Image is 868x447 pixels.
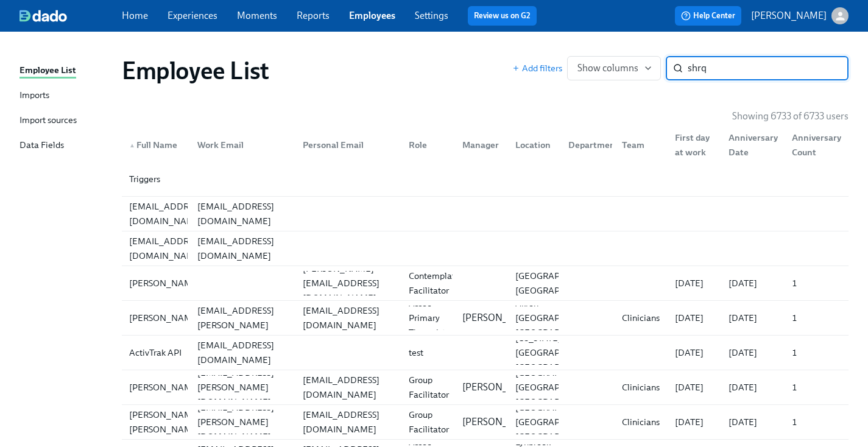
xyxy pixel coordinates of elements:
div: Triggers [124,172,188,186]
a: Import sources [19,113,112,128]
a: [PERSON_NAME] [PERSON_NAME][EMAIL_ADDRESS][PERSON_NAME][DOMAIN_NAME][EMAIL_ADDRESS][DOMAIN_NAME]G... [122,405,849,440]
a: dado [19,10,122,22]
div: 1 [787,345,846,360]
button: Add filters [512,62,562,74]
a: Triggers [122,162,849,197]
div: Import sources [19,113,77,128]
div: Anniversary Date [724,130,783,160]
a: Employee List [19,63,112,79]
a: Reports [297,10,330,21]
div: [PERSON_NAME] [124,380,205,395]
div: test [404,345,452,360]
input: Search by name [688,56,849,80]
div: [DATE] [670,415,718,429]
div: [EMAIL_ADDRESS][DOMAIN_NAME] [298,407,399,437]
div: [EMAIL_ADDRESS][DOMAIN_NAME][EMAIL_ADDRESS][DOMAIN_NAME] [122,197,849,231]
div: [DATE] [724,380,783,395]
div: [DATE] [670,276,718,290]
div: Role [404,138,452,152]
div: First day at work [665,133,718,157]
div: [EMAIL_ADDRESS][PERSON_NAME][DOMAIN_NAME] [192,400,294,444]
div: [EMAIL_ADDRESS][DOMAIN_NAME][EMAIL_ADDRESS][DOMAIN_NAME] [122,231,849,266]
div: Location [510,138,559,152]
div: ▲Full Name [124,133,188,157]
a: Data Fields [19,138,112,153]
div: [PERSON_NAME][PERSON_NAME][EMAIL_ADDRESS][PERSON_NAME][DOMAIN_NAME][EMAIL_ADDRESS][DOMAIN_NAME]As... [122,301,849,335]
div: Manager [457,138,506,152]
div: Personal Email [298,138,399,152]
div: Clinicians [617,415,665,429]
div: [DATE] [670,345,718,360]
span: ▲ [129,143,135,149]
button: Review us on G2 [468,6,537,26]
div: Full Name [124,138,188,152]
a: Review us on G2 [474,10,531,22]
h1: Employee List [122,56,269,85]
a: Imports [19,88,112,104]
div: 1 [787,380,846,395]
a: [EMAIL_ADDRESS][DOMAIN_NAME][EMAIL_ADDRESS][DOMAIN_NAME] [122,231,849,266]
div: [PERSON_NAME] [124,311,205,325]
div: Role [399,133,452,157]
div: [EMAIL_ADDRESS][DOMAIN_NAME] [124,199,211,228]
div: ActivTrak API [124,345,188,360]
div: Manager [453,133,506,157]
a: [PERSON_NAME][EMAIL_ADDRESS][PERSON_NAME][DOMAIN_NAME][EMAIL_ADDRESS][DOMAIN_NAME]Group Facilitat... [122,370,849,405]
a: Settings [415,10,448,21]
p: [PERSON_NAME] [462,381,538,394]
div: Contemplative Facilitator [404,269,471,298]
div: [DATE] [724,345,783,360]
span: Help Center [681,10,735,22]
p: [PERSON_NAME] [462,415,538,429]
div: Personal Email [293,133,399,157]
div: [EMAIL_ADDRESS][PERSON_NAME][DOMAIN_NAME] [192,365,294,409]
div: Akron [GEOGRAPHIC_DATA] [GEOGRAPHIC_DATA] [510,296,610,340]
div: Assoc Primary Therapist [404,296,452,340]
button: Show columns [567,56,661,80]
p: [PERSON_NAME] [462,311,538,325]
div: [EMAIL_ADDRESS][DOMAIN_NAME] [192,338,294,367]
p: Showing 6733 of 6733 users [732,110,849,123]
div: Employee List [19,63,76,79]
div: Clinicians [617,380,665,395]
div: [US_STATE] [GEOGRAPHIC_DATA] [GEOGRAPHIC_DATA] [510,331,610,375]
div: Imports [19,88,49,104]
div: Anniversary Date [719,133,783,157]
div: [EMAIL_ADDRESS][DOMAIN_NAME] [192,234,294,263]
a: Experiences [168,10,217,21]
a: ActivTrak API[EMAIL_ADDRESS][DOMAIN_NAME]test[US_STATE] [GEOGRAPHIC_DATA] [GEOGRAPHIC_DATA][DATE]... [122,336,849,370]
div: Work Email [188,133,294,157]
div: 1 [787,415,846,429]
span: Show columns [577,62,651,74]
div: Data Fields [19,138,64,153]
div: Team [617,138,665,152]
button: Help Center [675,6,741,26]
a: Employees [349,10,395,21]
a: [EMAIL_ADDRESS][DOMAIN_NAME][EMAIL_ADDRESS][DOMAIN_NAME] [122,197,849,231]
div: Anniversary Count [787,130,846,160]
div: [GEOGRAPHIC_DATA] [GEOGRAPHIC_DATA] [GEOGRAPHIC_DATA] [510,400,610,444]
div: [DATE] [724,311,783,325]
a: [PERSON_NAME][PERSON_NAME][EMAIL_ADDRESS][PERSON_NAME][DOMAIN_NAME][EMAIL_ADDRESS][DOMAIN_NAME]As... [122,301,849,336]
div: ActivTrak API[EMAIL_ADDRESS][DOMAIN_NAME]test[US_STATE] [GEOGRAPHIC_DATA] [GEOGRAPHIC_DATA][DATE]... [122,336,849,370]
div: Department [563,138,624,152]
div: 1 [787,276,846,290]
div: [PERSON_NAME][EMAIL_ADDRESS][PERSON_NAME][DOMAIN_NAME] [192,289,294,347]
div: [PERSON_NAME][EMAIL_ADDRESS][PERSON_NAME][DOMAIN_NAME][EMAIL_ADDRESS][DOMAIN_NAME]Group Facilitat... [122,370,849,404]
div: [PERSON_NAME] [PERSON_NAME] [124,407,205,437]
div: [EMAIL_ADDRESS][DOMAIN_NAME] [298,373,399,402]
div: [DATE] [724,276,783,290]
div: [DATE] [670,311,718,325]
p: [PERSON_NAME] [751,9,827,23]
div: Work Email [192,138,294,152]
div: Clinicians [617,311,665,325]
a: Home [122,10,148,21]
div: Group Facilitator [404,407,454,437]
div: Location [506,133,559,157]
div: [GEOGRAPHIC_DATA], [GEOGRAPHIC_DATA] [510,269,612,298]
div: [DATE] [724,415,783,429]
div: [EMAIL_ADDRESS][DOMAIN_NAME] [124,234,211,263]
a: Moments [237,10,277,21]
div: [PERSON_NAME] [PERSON_NAME][EMAIL_ADDRESS][PERSON_NAME][DOMAIN_NAME][EMAIL_ADDRESS][DOMAIN_NAME]G... [122,405,849,439]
